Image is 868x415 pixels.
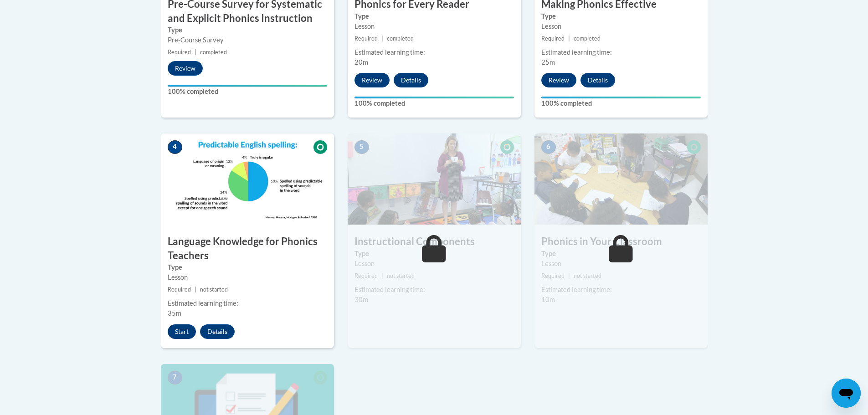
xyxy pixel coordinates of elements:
[168,298,327,308] div: Estimated learning time:
[541,272,565,279] span: Required
[168,262,327,272] label: Type
[541,259,701,269] div: Lesson
[541,73,576,87] button: Review
[574,272,601,279] span: not started
[161,133,334,225] img: Course Image
[387,272,415,279] span: not started
[354,285,514,295] div: Estimated learning time:
[168,140,182,154] span: 4
[574,35,601,42] span: completed
[354,35,378,42] span: Required
[580,73,615,87] button: Details
[168,35,327,45] div: Pre-Course Survey
[541,58,555,66] span: 25m
[354,58,368,66] span: 20m
[541,35,565,42] span: Required
[568,35,570,42] span: |
[168,61,203,76] button: Review
[394,73,428,87] button: Details
[541,249,701,259] label: Type
[354,140,369,154] span: 5
[381,272,383,279] span: |
[195,49,196,56] span: |
[354,21,514,31] div: Lesson
[348,133,521,225] img: Course Image
[200,286,228,293] span: not started
[200,324,235,339] button: Details
[195,286,196,293] span: |
[354,249,514,259] label: Type
[541,11,701,21] label: Type
[381,35,383,42] span: |
[534,133,708,225] img: Course Image
[348,235,521,249] h3: Instructional Components
[168,87,327,97] label: 100% completed
[168,371,182,384] span: 7
[168,324,196,339] button: Start
[832,379,861,408] iframe: Button to launch messaging window
[354,47,514,57] div: Estimated learning time:
[168,49,191,56] span: Required
[168,309,181,317] span: 35m
[354,11,514,21] label: Type
[168,286,191,293] span: Required
[541,285,701,295] div: Estimated learning time:
[568,272,570,279] span: |
[354,98,514,108] label: 100% completed
[200,49,227,56] span: completed
[541,47,701,57] div: Estimated learning time:
[387,35,414,42] span: completed
[541,97,701,98] div: Your progress
[354,97,514,98] div: Your progress
[541,98,701,108] label: 100% completed
[168,85,327,87] div: Your progress
[354,259,514,269] div: Lesson
[541,140,556,154] span: 6
[168,272,327,282] div: Lesson
[354,272,378,279] span: Required
[168,25,327,35] label: Type
[534,235,708,249] h3: Phonics in Your Classroom
[354,73,390,87] button: Review
[354,296,368,303] span: 30m
[161,235,334,263] h3: Language Knowledge for Phonics Teachers
[541,296,555,303] span: 10m
[541,21,701,31] div: Lesson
